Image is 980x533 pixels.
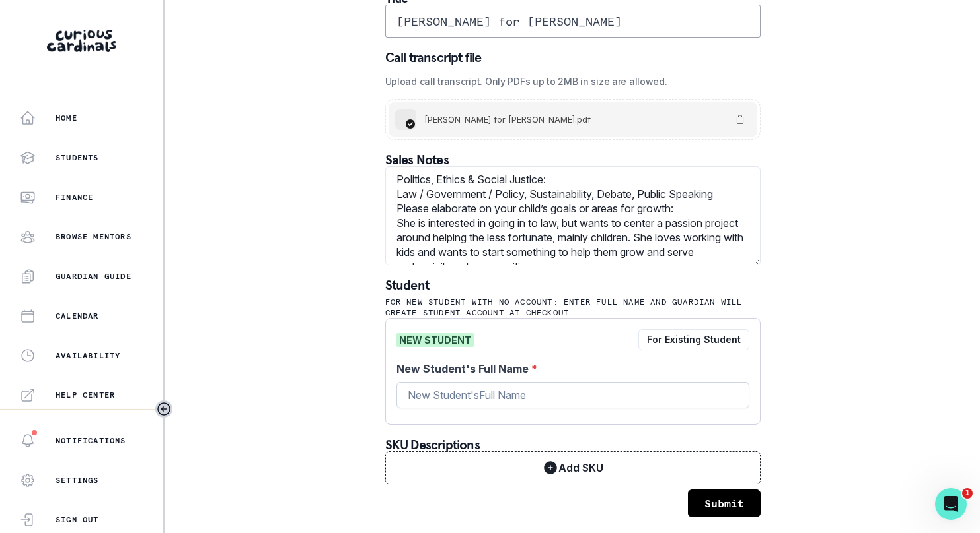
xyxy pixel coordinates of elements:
[47,30,116,52] img: Curious Cardinals Logo
[730,109,751,130] button: Remove
[56,515,99,525] p: Sign Out
[56,390,115,400] p: Help Center
[56,271,132,282] p: Guardian Guide
[396,361,741,377] label: New Student's Full Name
[962,488,973,499] span: 1
[385,278,761,292] p: Student
[56,192,93,203] p: Finance
[424,114,591,125] span: [PERSON_NAME] for [PERSON_NAME].pdf
[385,297,761,318] p: For new student with NO account: Enter full name and guardian will create student account at chec...
[56,232,132,242] p: Browse Mentors
[385,51,761,64] p: Call transcript file
[558,462,603,474] p: Add SKU
[155,400,172,418] button: Toggle sidebar
[385,153,761,166] p: Sales Notes
[385,438,761,451] p: SKU Descriptions
[688,489,761,517] button: Submit
[385,451,761,484] button: Add SKU
[56,113,77,123] p: Home
[396,333,474,347] span: NEW STUDENT
[56,311,99,321] p: Calendar
[385,166,761,265] textarea: Politics, Ethics & Social Justice: Law / Government / Policy, Sustainability, Debate, Public Spea...
[935,488,967,520] iframe: Intercom live chat
[396,382,749,408] input: New Student'sFull Name
[56,435,126,446] p: Notifications
[56,475,99,486] p: Settings
[638,329,749,350] button: For Existing Student
[418,114,728,125] div: File Usha Venkatesh for Sara Bhushan.pdf in status finished
[56,350,120,361] p: Availability
[385,75,753,88] label: Upload call transcript. Only PDFs up to 2MB in size are allowed.
[56,152,99,163] p: Students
